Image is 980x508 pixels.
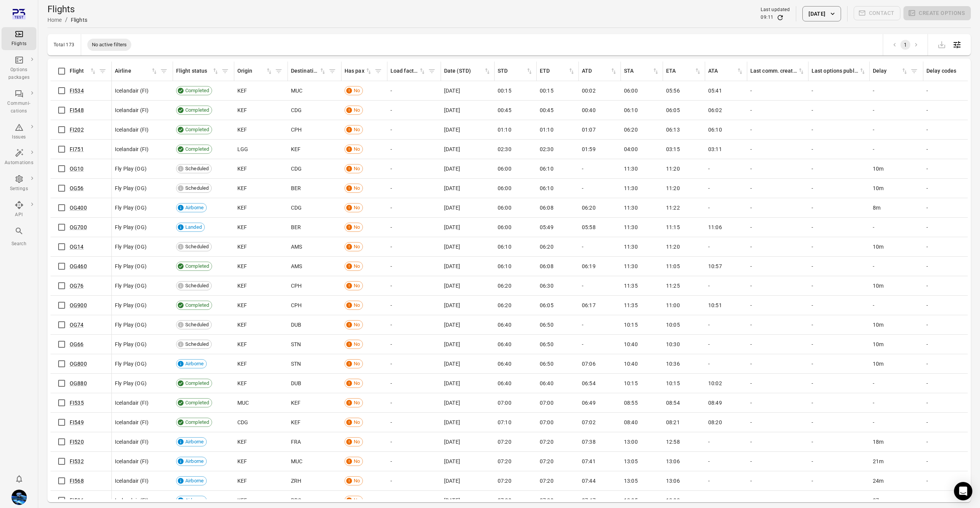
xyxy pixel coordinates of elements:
button: Filter by load factor [426,65,438,77]
div: Flights [71,16,87,24]
span: [DATE] [444,165,460,173]
a: FI549 [70,419,84,425]
button: Filter by origin [273,65,284,77]
span: Fly Play (OG) [115,223,147,231]
span: 06:02 [708,106,722,114]
nav: pagination navigation [889,40,921,50]
a: OG460 [70,263,87,269]
span: Completed [183,126,212,134]
div: - [390,87,438,94]
div: Flight status [176,67,212,75]
div: - [750,184,805,192]
div: - [390,243,438,251]
div: - [750,204,805,212]
button: Refresh data [776,14,784,21]
div: - [708,204,744,212]
div: - [926,262,974,270]
li: / [65,15,68,24]
a: OG400 [70,205,87,211]
span: 02:30 [498,145,511,153]
span: 06:10 [708,126,722,134]
button: Filter by flight [97,65,108,77]
div: Search [5,240,33,248]
span: 06:08 [540,262,554,270]
div: Sort by airline in ascending order [115,67,158,75]
span: MUC [291,87,302,94]
button: page 1 [900,40,910,50]
div: Last comm. created [750,67,797,75]
span: 06:00 [498,165,511,173]
div: Sort by last options package published in ascending order [812,67,866,75]
span: Icelandair (FI) [115,145,149,153]
span: 06:10 [498,262,511,270]
span: Filter by delay [908,65,920,77]
span: KEF [237,106,247,114]
span: KEF [237,282,247,290]
div: ATA [708,67,736,75]
button: [DATE] [802,6,841,21]
span: KEF [237,126,247,134]
span: 05:58 [582,223,596,231]
div: - [750,126,805,134]
span: ATD [582,67,617,75]
a: FI751 [70,146,84,152]
div: Total 173 [54,42,75,47]
div: - [926,106,974,114]
nav: Breadcrumbs [47,15,87,24]
a: Issues [2,120,36,143]
span: No [351,87,363,94]
div: Open Intercom Messenger [954,482,972,500]
span: Flight status [176,67,219,75]
button: Filter by airline [158,65,170,77]
div: - [873,223,920,231]
div: STD [498,67,526,75]
span: Fly Play (OG) [115,184,147,192]
span: Landed [183,224,204,231]
a: OG14 [70,244,84,250]
div: - [390,184,438,192]
div: Load factor [390,67,418,75]
div: ATD [582,67,610,75]
button: Search [2,224,36,250]
div: - [750,243,805,251]
span: KEF [237,184,247,192]
span: CPH [291,126,302,134]
span: CDG [291,106,302,114]
span: 03:11 [708,145,722,153]
span: 03:15 [666,145,680,153]
div: - [750,223,805,231]
button: Filter by destination [327,65,338,77]
div: - [926,145,974,153]
span: No [351,165,363,173]
div: Flight [70,67,89,75]
div: Options packages [5,66,33,81]
span: 10:57 [708,262,722,270]
span: KEF [237,204,247,212]
a: FI536 [70,497,84,503]
div: - [750,87,805,94]
div: - [390,165,438,173]
a: OG800 [70,361,87,367]
span: 00:02 [582,87,596,94]
div: Delay codes [926,67,973,75]
div: - [873,145,920,153]
span: No [351,107,363,114]
span: 01:07 [582,126,596,134]
span: 11:15 [666,223,680,231]
div: Date (STD) [444,67,483,75]
span: LGG [237,145,248,153]
span: 06:08 [540,204,554,212]
a: OG900 [70,302,87,308]
div: - [873,262,920,270]
span: 05:56 [666,87,680,94]
span: 00:15 [498,87,511,94]
span: AMS [291,262,302,270]
span: [DATE] [444,184,460,192]
span: 06:13 [666,126,680,134]
span: 06:00 [498,204,511,212]
span: 06:00 [498,184,511,192]
span: Date (STD) [444,67,491,75]
span: Flight [70,67,97,75]
h1: Flights [47,3,87,15]
a: OG56 [70,185,84,191]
